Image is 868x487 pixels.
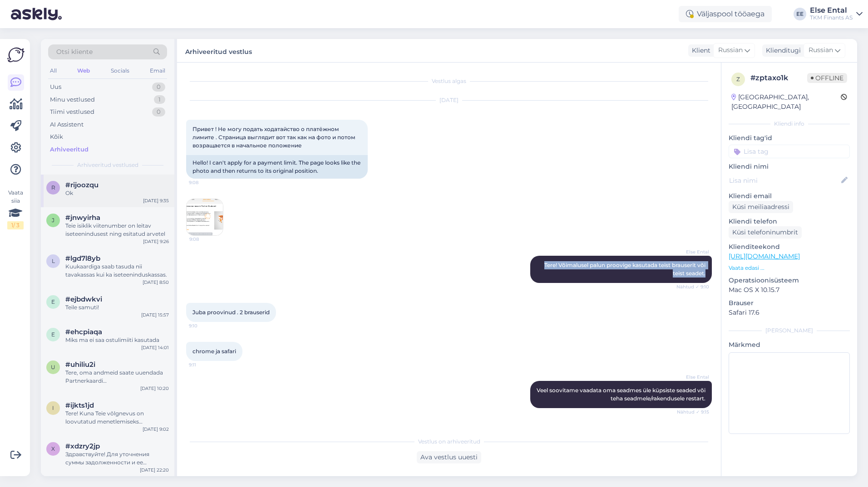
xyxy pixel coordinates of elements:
p: Vaata edasi ... [729,264,850,272]
div: [DATE] 9:35 [143,197,169,204]
span: Tere! Võimalusel palun proovige kasutada teist brauserit või teist seadet. [544,262,707,277]
div: 0 [152,83,165,92]
span: Russian [718,45,743,55]
label: Arhiveeritud vestlus [185,44,252,57]
input: Lisa nimi [729,175,839,185]
span: #ehcpiaqa [65,328,102,336]
span: j [52,217,54,224]
img: Askly Logo [7,46,25,63]
div: AI Assistent [50,120,84,129]
p: Kliendi email [729,191,850,201]
img: Attachment [187,199,223,235]
span: z [736,76,740,83]
div: Kliendi info [729,120,850,128]
div: [DATE] 10:20 [140,385,169,392]
div: Else Ental [810,7,853,14]
span: #ijkts1jd [65,401,94,409]
span: l [52,258,55,264]
span: Nähtud ✓ 9:15 [675,409,709,415]
input: Lisa tag [729,145,850,158]
div: Uus [50,83,61,92]
div: Teie isiklik viitenumber on leitav iseteenindusest ning esitatud arvetel [65,222,169,238]
div: Ava vestlus uuesti [417,451,481,463]
div: Küsi telefoninumbrit [729,226,802,239]
span: #xdzry2jp [65,442,100,450]
p: Mac OS X 10.15.7 [729,285,850,295]
div: Klient [688,46,710,55]
div: # zptaxo1k [750,73,807,83]
div: Tiimi vestlused [50,107,94,117]
span: Juba proovinud . 2 brauserid [192,309,270,316]
span: 9:11 [189,361,223,368]
div: Web [75,65,92,77]
div: [DATE] [186,96,712,104]
span: #rijoozqu [65,181,99,189]
div: 1 / 3 [7,221,24,229]
span: e [51,331,55,338]
div: Kuukaardiga saab tasuda nii tavakassas kui ka iseteeninduskassas. [65,263,169,279]
span: 9:10 [189,322,223,329]
div: [DATE] 8:50 [143,279,169,286]
div: Teile samuti! [65,303,169,312]
div: [DATE] 22:20 [140,467,169,473]
div: All [48,65,59,77]
div: Tere, oma andmeid saate uuendada Partnerkaardi iseteeninduskeskkonnas. [65,369,169,385]
p: Märkmed [729,340,850,350]
span: i [52,404,54,411]
span: Russian [809,45,833,55]
div: Klienditugi [762,46,801,55]
span: #lgd7l8yb [65,254,100,263]
div: Miks ma ei saa ostulimiiti kasutada [65,336,169,344]
div: Väljaspool tööaega [679,6,772,22]
span: e [51,298,55,305]
span: r [51,184,55,191]
span: u [51,364,55,370]
span: Else Ental [675,374,709,380]
span: Vestlus on arhiveeritud [418,438,480,446]
div: EE [794,8,806,20]
span: 9:08 [189,179,223,186]
p: Kliendi telefon [729,217,850,226]
p: Kliendi tag'id [729,133,850,143]
div: Hello! I can't apply for a payment limit. The page looks like the photo and then returns to its o... [186,155,368,179]
span: Nähtud ✓ 9:10 [675,283,709,290]
div: [DATE] 9:26 [143,238,169,245]
p: Brauser [729,298,850,308]
p: Kliendi nimi [729,162,850,171]
div: Ok [65,189,169,197]
div: [GEOGRAPHIC_DATA], [GEOGRAPHIC_DATA] [731,93,841,112]
span: 9:08 [189,236,223,243]
span: Else Ental [675,248,709,255]
span: #ejbdwkvi [65,295,102,303]
div: 1 [154,95,165,104]
div: TKM Finants AS [810,14,853,21]
span: #jnwyirha [65,214,100,222]
p: Klienditeekond [729,242,850,252]
span: Otsi kliente [56,47,93,57]
a: Else EntalTKM Finants AS [810,7,863,21]
div: Küsi meiliaadressi [729,201,793,213]
div: Socials [109,65,131,77]
div: Vestlus algas [186,77,712,85]
p: Safari 17.6 [729,308,850,317]
div: Здравствуйте! Для уточнения суммы задолженности и ее истории, пожалуйста, отправьте запрос на эле... [65,450,169,467]
div: 0 [152,107,165,117]
span: chrome ja safari [192,348,236,355]
div: [PERSON_NAME] [729,326,850,335]
a: [URL][DOMAIN_NAME] [729,252,800,260]
div: Email [148,65,167,77]
span: Привет ! Не могу подать ходатайство о платёжном лимите . Страница выглядит вот так как на фото и ... [192,126,357,149]
div: Arhiveeritud [50,145,89,154]
p: Operatsioonisüsteem [729,276,850,285]
div: [DATE] 15:57 [141,312,169,318]
div: Vaata siia [7,189,24,229]
span: Offline [807,73,847,83]
div: Minu vestlused [50,95,95,104]
div: [DATE] 9:02 [143,426,169,433]
span: Arhiveeritud vestlused [77,161,138,169]
div: Tere! Kuna Teie võlgnevus on loovutatud menetlemiseks inkassofirmale, siis tuleb Teil võlgnevus t... [65,409,169,426]
div: [DATE] 14:01 [141,344,169,351]
span: Veel soovitame vaadata oma seadmes üle küpsiste seaded või teha seadmele/rakendusele restart. [537,387,707,402]
span: #uhiliu2i [65,360,95,369]
span: x [51,445,55,452]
